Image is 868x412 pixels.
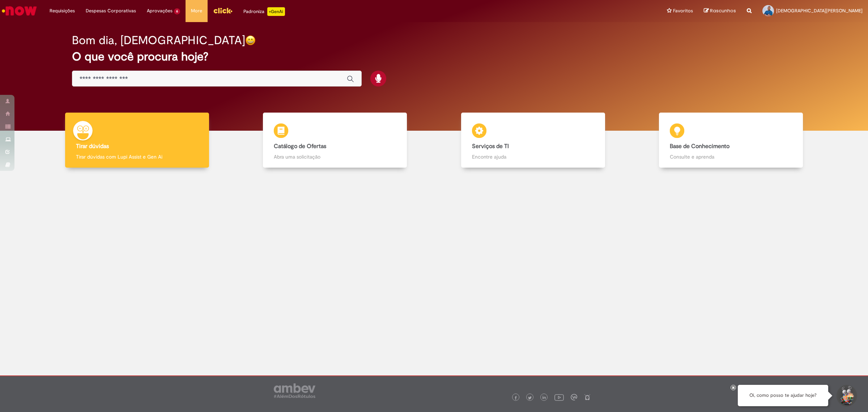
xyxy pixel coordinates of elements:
img: happy-face.png [245,35,256,46]
h2: O que você procura hoje? [72,50,796,63]
b: Tirar dúvidas [76,143,109,150]
img: logo_footer_twitter.png [528,396,532,400]
p: Tirar dúvidas com Lupi Assist e Gen Ai [76,153,198,160]
b: Base de Conhecimento [670,143,729,150]
img: logo_footer_linkedin.png [542,396,546,400]
button: Iniciar Conversa de Suporte [835,385,857,407]
a: Tirar dúvidas Tirar dúvidas com Lupi Assist e Gen Ai [38,113,236,168]
span: Rascunhos [710,7,736,14]
span: Aprovações [147,7,173,14]
p: Abra uma solicitação [274,153,396,160]
span: Favoritos [673,7,693,14]
a: Serviços de TI Encontre ajuda [434,113,632,168]
div: Padroniza [243,7,285,16]
img: logo_footer_facebook.png [514,396,518,400]
a: Catálogo de Ofertas Abra uma solicitação [236,113,434,168]
img: logo_footer_youtube.png [554,392,564,402]
div: Oi, como posso te ajudar hoje? [738,385,828,406]
p: Encontre ajuda [472,153,594,160]
a: Rascunhos [704,8,736,14]
a: Base de Conhecimento Consulte e aprenda [632,113,830,168]
img: click_logo_yellow_360x200.png [213,5,233,16]
img: logo_footer_ambev_rotulo_gray.png [274,383,315,398]
span: Despesas Corporativas [86,7,136,14]
span: More [191,7,202,14]
h2: Bom dia, [DEMOGRAPHIC_DATA] [72,34,245,47]
b: Catálogo de Ofertas [274,143,326,150]
p: +GenAi [267,7,285,16]
span: Requisições [50,7,75,14]
span: 6 [174,8,180,14]
p: Consulte e aprenda [670,153,792,160]
b: Serviços de TI [472,143,509,150]
img: ServiceNow [1,4,38,18]
img: logo_footer_naosei.png [584,394,591,400]
span: [DEMOGRAPHIC_DATA][PERSON_NAME] [776,8,863,14]
img: logo_footer_workplace.png [571,394,577,400]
